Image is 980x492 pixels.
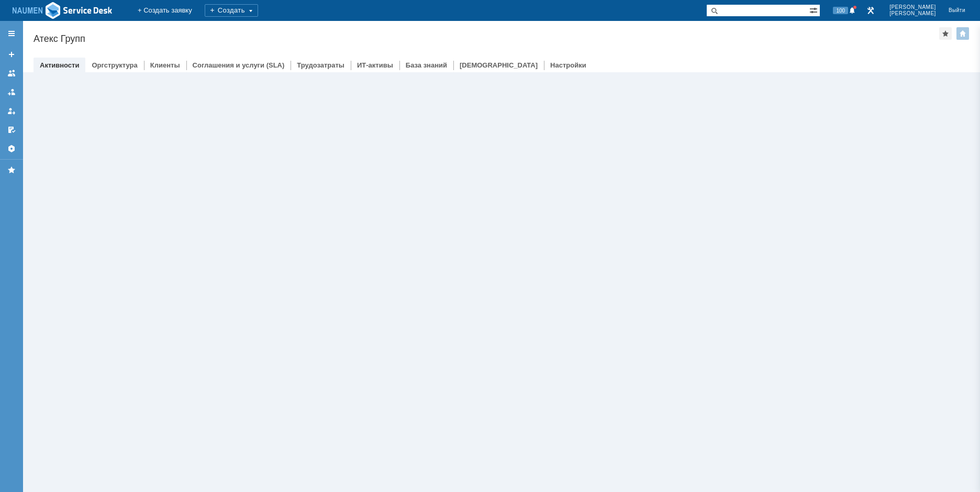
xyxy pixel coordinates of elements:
div: Добавить в избранное [939,27,952,40]
a: Клиенты [150,61,180,69]
a: Перейти на домашнюю страницу [13,1,113,20]
div: Создать [205,4,258,17]
a: Создать заявку [3,46,20,63]
span: 100 [833,7,848,14]
a: ИТ-активы [357,61,393,69]
a: Перейти в интерфейс администратора [864,4,877,17]
a: База знаний [406,61,447,69]
a: Настройки [550,61,586,69]
a: [DEMOGRAPHIC_DATA] [460,61,538,69]
div: Изменить домашнюю страницу [956,27,969,40]
a: Заявки на командах [3,65,20,82]
a: Активности [40,61,79,69]
a: Мои согласования [3,121,20,138]
a: Мои заявки [3,103,20,119]
div: Атекс Групп [34,33,939,44]
img: Ad3g3kIAYj9CAAAAAElFTkSuQmCC [13,1,113,20]
a: Оргструктура [92,61,137,69]
span: Расширенный поиск [809,5,820,15]
a: Настройки [3,140,20,157]
a: Заявки в моей ответственности [3,84,20,100]
a: Трудозатраты [297,61,344,69]
a: Соглашения и услуги (SLA) [193,61,285,69]
span: [PERSON_NAME] [889,10,936,17]
span: [PERSON_NAME] [889,4,936,10]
